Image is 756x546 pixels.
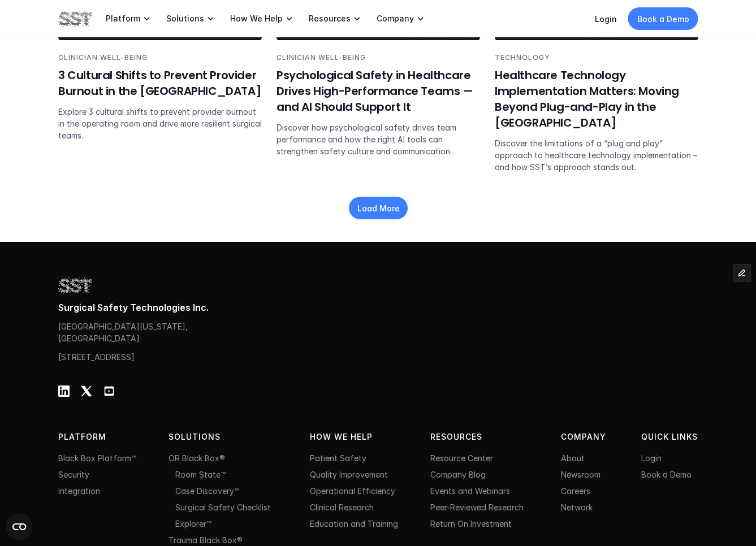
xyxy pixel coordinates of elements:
[637,13,689,25] p: Book a Demo
[6,513,33,540] button: Open CMP widget
[430,470,486,479] a: Company Blog
[561,486,590,496] a: Careers
[277,67,480,115] h6: Psychological Safety in Healthcare Drives High-Performance Teams — and AI Should Support It
[430,519,512,528] a: Return On Investment
[277,122,480,157] p: Discover how psychological safety drives team performance and how the right AI tools can strength...
[175,470,226,479] a: Room State™
[58,9,92,28] img: SST logo
[58,106,262,141] p: Explore 3 cultural shifts to prevent provider burnout in the operating room and drive more resili...
[641,453,662,463] a: Login
[430,453,493,463] a: Resource Center
[58,351,168,363] p: [STREET_ADDRESS]
[58,52,262,63] p: CLINICIAN WELL-BEING
[310,470,388,479] a: Quality Improvement
[58,431,128,443] p: PLATFORM
[277,52,480,63] p: CLINICIAN WELL-BEING
[561,502,593,512] a: Network
[58,453,136,463] a: Black Box Platform™
[377,14,414,24] p: Company
[430,431,529,443] p: Resources
[641,470,692,479] a: Book a Demo
[230,14,283,24] p: How We Help
[641,431,698,443] p: QUICK LINKS
[495,67,698,131] h6: Healthcare Technology Implementation Matters: Moving Beyond Plug-and-Play in the [GEOGRAPHIC_DATA]
[430,502,524,512] a: Peer-Reviewed Research
[561,453,585,463] a: About
[175,486,239,496] a: Case Discovery™
[166,14,204,24] p: Solutions
[430,486,510,496] a: Events and Webinars
[58,67,262,99] h6: 3 Cultural Shifts to Prevent Provider Burnout in the [GEOGRAPHIC_DATA]
[169,453,225,463] a: OR Black Box®
[169,535,243,545] a: Trauma Black Box®
[495,52,698,63] p: TECHNOLOGY
[310,519,398,528] a: Education and Training
[310,502,374,512] a: Clinical Research
[169,431,241,443] p: Solutions
[733,265,750,281] button: Edit Framer Content
[58,470,89,479] a: Security
[561,431,609,443] p: Company
[175,502,271,512] a: Surgical Safety Checklist
[310,431,380,443] p: HOW WE HELP
[106,14,140,24] p: Platform
[310,453,366,463] a: Patient Safety
[357,202,399,214] p: Load More
[58,320,194,344] p: [GEOGRAPHIC_DATA][US_STATE], [GEOGRAPHIC_DATA]
[628,7,698,30] a: Book a Demo
[595,14,617,24] a: Login
[310,486,395,496] a: Operational Efficiency
[495,137,698,173] p: Discover the limitations of a “plug and play” approach to healthcare technology implementation – ...
[175,519,211,528] a: Explorer™
[103,385,115,397] img: Youtube Logo
[561,470,601,479] a: Newsroom
[58,486,100,496] a: Integration
[309,14,351,24] p: Resources
[58,276,92,295] img: SST logo
[58,302,698,314] p: Surgical Safety Technologies Inc.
